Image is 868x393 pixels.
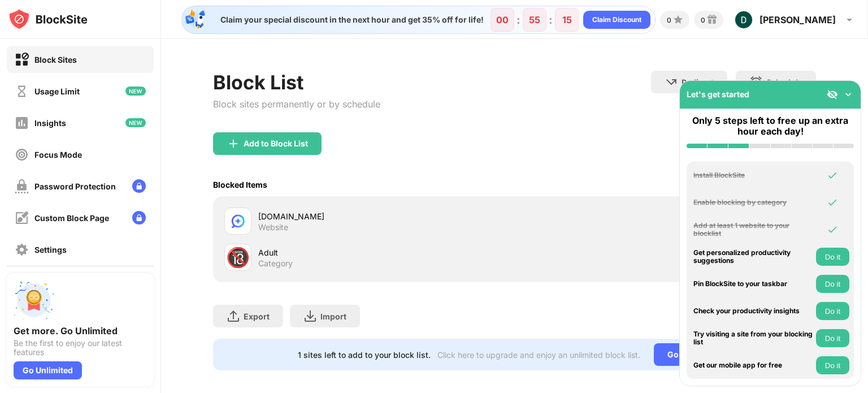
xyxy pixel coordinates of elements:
[34,55,77,64] div: Block Sites
[816,329,849,347] button: Do it
[546,11,555,29] div: :
[15,116,29,130] img: insights-off.svg
[701,16,705,24] div: 0
[34,87,80,96] div: Usage Limit
[184,8,207,31] img: specialOfferDiscount.svg
[14,361,82,379] div: Go Unlimited
[258,210,514,222] div: [DOMAIN_NAME]
[298,350,431,360] div: 1 sites left to add to your block list.
[693,361,813,369] div: Get our mobile app for free
[687,115,854,137] div: Only 5 steps left to free up an extra hour each day!
[693,198,813,206] div: Enable blocking by category
[759,14,836,25] div: [PERSON_NAME]
[816,302,849,320] button: Do it
[226,246,250,269] div: 🔞
[654,343,731,366] div: Go Unlimited
[15,84,29,98] img: time-usage-off.svg
[529,14,540,25] div: 55
[213,180,267,189] div: Blocked Items
[592,14,641,25] div: Claim Discount
[514,11,523,29] div: :
[693,171,813,179] div: Install BlockSite
[34,245,67,254] div: Settings
[34,213,109,223] div: Custom Block Page
[693,222,813,238] div: Add at least 1 website to your blocklist
[258,222,288,232] div: Website
[827,224,838,235] img: omni-check.svg
[14,339,147,357] div: Be the first to enjoy our latest features
[693,249,813,265] div: Get personalized productivity suggestions
[843,89,854,100] img: omni-setup-toggle.svg
[244,312,270,321] div: Export
[14,325,147,336] div: Get more. Go Unlimited
[15,211,29,225] img: customize-block-page-off.svg
[244,139,308,148] div: Add to Block List
[15,179,29,193] img: password-protection-off.svg
[667,16,671,24] div: 0
[682,77,714,87] div: Redirect
[8,8,88,31] img: logo-blocksite.svg
[125,87,146,96] img: new-icon.svg
[693,330,813,347] div: Try visiting a site from your blocking list
[15,243,29,257] img: settings-off.svg
[320,312,346,321] div: Import
[14,280,54,321] img: push-unlimited.svg
[15,148,29,162] img: focus-off.svg
[671,13,685,27] img: points-small.svg
[258,247,514,258] div: Adult
[214,15,484,25] div: Claim your special discount in the next hour and get 35% off for life!
[693,280,813,288] div: Pin BlockSite to your taskbar
[735,11,753,29] img: ACg8ocLLlvz9JHTWbUc4Qq7sZrWrzVSahbLuU8wCe0mTO2yOkYy3XQ=s96-c
[34,150,82,159] div: Focus Mode
[816,356,849,374] button: Do it
[125,118,146,127] img: new-icon.svg
[231,214,245,228] img: favicons
[34,118,66,128] div: Insights
[15,53,29,67] img: block-on.svg
[562,14,572,25] div: 15
[496,14,509,25] div: 00
[827,197,838,208] img: omni-check.svg
[437,350,640,360] div: Click here to upgrade and enjoy an unlimited block list.
[827,170,838,181] img: omni-check.svg
[687,89,749,99] div: Let's get started
[34,182,116,191] div: Password Protection
[693,307,813,315] div: Check your productivity insights
[132,179,146,193] img: lock-menu.svg
[132,211,146,224] img: lock-menu.svg
[766,77,802,87] div: Schedule
[213,71,380,94] div: Block List
[258,258,293,269] div: Category
[827,89,838,100] img: eye-not-visible.svg
[816,248,849,266] button: Do it
[213,98,380,110] div: Block sites permanently or by schedule
[816,275,849,293] button: Do it
[705,13,719,27] img: reward-small.svg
